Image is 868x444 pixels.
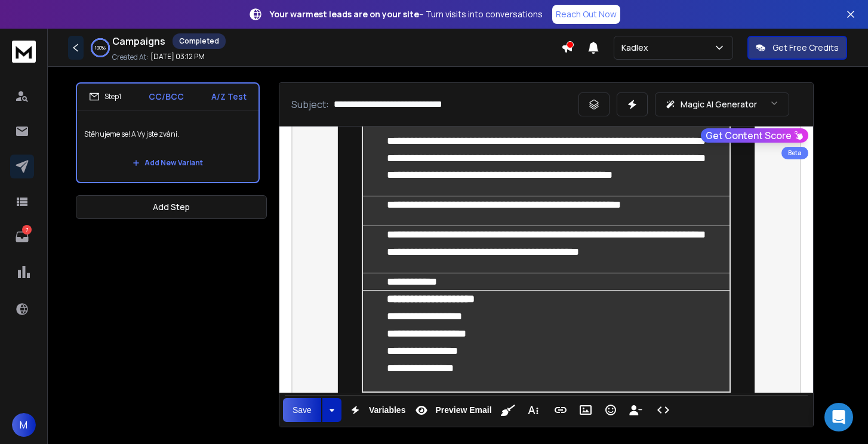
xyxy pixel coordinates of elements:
button: Magic AI Generator [655,92,789,116]
button: Add Step [76,195,267,219]
button: Get Free Credits [747,36,847,60]
button: Insert Image (⌘P) [574,398,597,422]
p: Kadlex [621,42,653,54]
p: – Turn visits into conversations [270,8,543,20]
a: Reach Out Now [552,5,620,24]
strong: Your warmest leads are on your site [270,8,419,20]
p: [DATE] 03:12 PM [150,52,205,61]
button: Insert Unsubscribe Link [624,398,647,422]
button: Save [283,398,321,422]
button: M [12,413,36,437]
button: Variables [344,398,408,422]
p: Reach Out Now [556,8,617,20]
p: A/Z Test [211,91,247,103]
span: Variables [367,405,408,415]
p: 100 % [95,44,106,51]
li: Step1CC/BCCA/Z TestStěhujeme se! A Vy jste zváni.Add New Variant [76,82,260,183]
span: Preview Email [433,405,494,415]
a: 7 [10,225,34,249]
p: Stěhujeme se! A Vy jste zváni. [84,118,251,151]
p: Created At: [112,53,148,62]
button: More Text [522,398,544,422]
button: Code View [652,398,675,422]
button: Insert Link (⌘K) [549,398,572,422]
button: Preview Email [410,398,494,422]
div: Completed [173,33,226,49]
img: logo [12,41,36,63]
p: Magic AI Generator [681,98,757,110]
div: Step 1 [89,91,121,102]
button: Clean HTML [497,398,519,422]
button: Get Content Score [701,128,808,143]
p: Get Free Credits [772,42,839,54]
div: Open Intercom Messenger [824,403,853,431]
div: Beta [781,147,808,159]
button: Add New Variant [123,151,213,175]
button: Emoticons [599,398,622,422]
p: Subject: [291,97,329,112]
p: 7 [22,225,32,235]
p: CC/BCC [149,91,184,103]
h1: Campaigns [112,34,165,48]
